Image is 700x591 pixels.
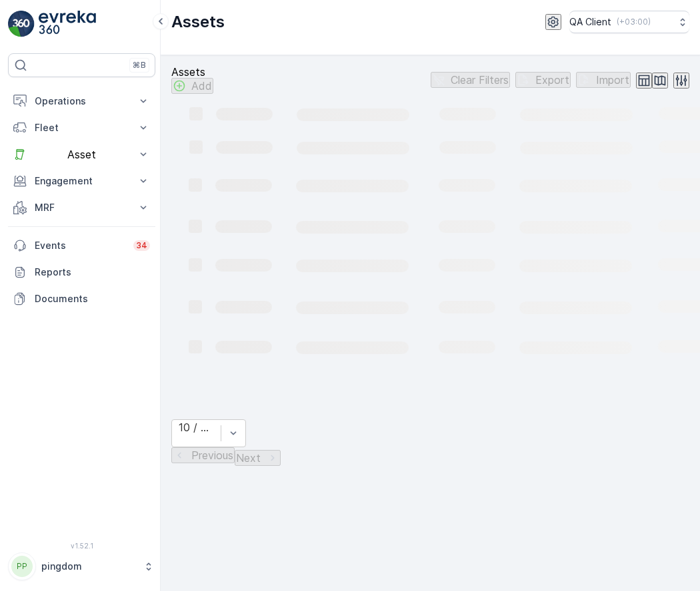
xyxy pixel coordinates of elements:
[569,15,611,29] p: QA Client
[133,60,146,71] p: ⌘B
[171,78,213,94] button: Add
[8,88,155,114] button: Operations
[431,72,510,88] button: Clear Filters
[569,11,689,33] button: QA Client(+03:00)
[576,72,631,88] button: Import
[8,114,155,141] button: Fleet
[39,11,96,37] img: logo_light-DOdMpM7g.png
[191,80,212,92] p: Add
[535,74,569,86] p: Export
[171,11,225,33] p: Assets
[35,121,129,134] p: Fleet
[8,286,155,312] a: Documents
[35,266,150,279] p: Reports
[8,552,155,580] button: PPpingdom
[8,232,155,259] a: Events34
[35,292,150,305] p: Documents
[451,74,509,86] p: Clear Filters
[35,201,129,214] p: MRF
[35,95,129,108] p: Operations
[236,452,261,464] p: Next
[35,148,129,160] p: Asset
[8,259,155,286] a: Reports
[8,168,155,194] button: Engagement
[35,239,125,252] p: Events
[235,450,281,466] button: Next
[171,447,235,463] button: Previous
[8,194,155,221] button: MRF
[171,66,213,78] p: Assets
[41,560,137,573] p: pingdom
[8,11,35,37] img: logo
[11,556,33,577] div: PP
[136,240,147,251] p: 34
[8,141,155,168] button: Asset
[617,17,651,27] p: ( +03:00 )
[8,542,155,550] span: v 1.52.1
[35,174,129,188] p: Engagement
[191,449,233,461] p: Previous
[515,72,571,88] button: Export
[596,74,629,86] p: Import
[179,421,214,433] div: 10 / Page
